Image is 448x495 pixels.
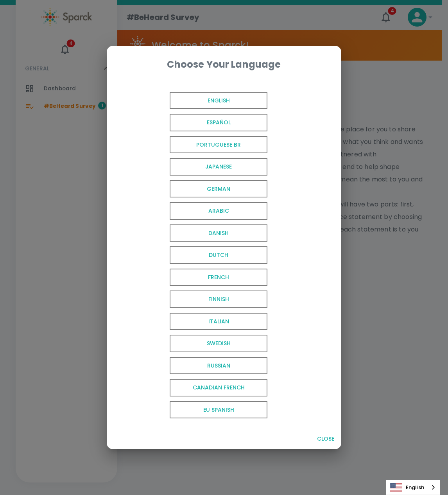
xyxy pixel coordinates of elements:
button: French [142,266,271,289]
span: Finnish [170,291,267,308]
span: Russian [170,357,267,375]
button: Swedish [142,332,271,355]
button: Danish [142,222,271,244]
span: Dutch [170,246,267,264]
span: Arabic [170,202,267,220]
span: Swedish [170,335,267,352]
button: English [142,90,271,112]
button: Portuguese BR [142,134,271,156]
a: English [386,480,440,495]
button: Arabic [142,200,271,222]
span: English [170,92,267,109]
div: Choose Your Language [119,58,329,71]
button: German [142,178,271,200]
button: Español [142,111,271,134]
span: Danish [170,224,267,242]
button: EU Spanish [142,399,271,421]
button: Japanese [142,156,271,178]
button: Canadian French [142,377,271,399]
span: German [170,180,267,198]
span: EU Spanish [170,401,267,419]
button: Russian [142,355,271,377]
span: Italian [170,313,267,330]
span: Español [170,114,267,131]
span: Canadian French [170,379,267,396]
span: Portuguese BR [170,136,267,154]
span: Japanese [170,158,267,176]
div: Language [386,480,440,495]
button: Close [313,432,338,446]
span: French [170,269,267,286]
button: Finnish [142,288,271,310]
button: Italian [142,310,271,333]
aside: Language selected: English [386,480,440,495]
button: Dutch [142,244,271,266]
